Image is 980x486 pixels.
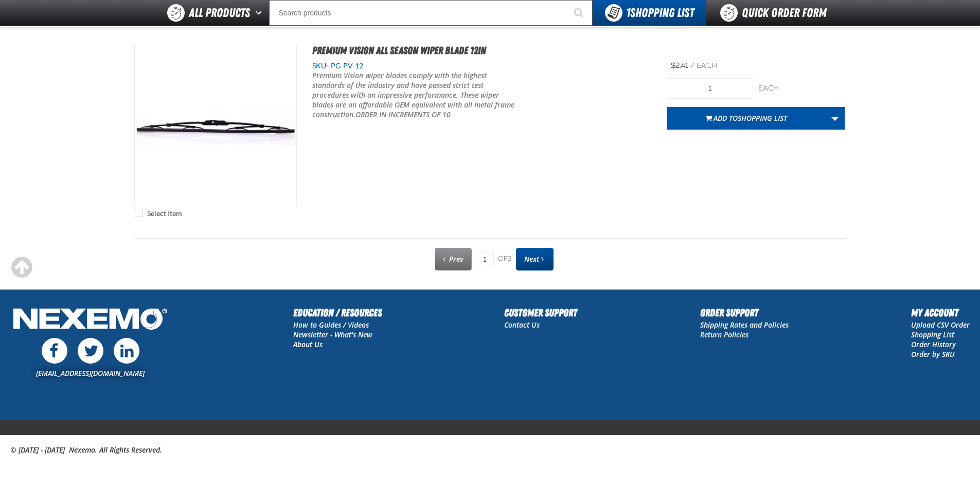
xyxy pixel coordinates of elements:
[667,107,826,130] button: Add toShopping List
[135,209,143,217] input: Select Item
[690,61,694,70] span: /
[10,305,170,335] img: Nexemo Logo
[312,71,516,119] p: Premium Vision wiper blades comply with the highest standards of the industry and have passed str...
[189,4,250,22] span: All Products
[700,320,789,330] a: Shipping Rates and Policies
[504,305,577,320] h2: Customer Support
[293,305,382,320] h2: Education / Resources
[700,305,789,320] h2: Order Support
[508,255,512,263] span: 3
[700,330,749,339] a: Return Policies
[758,84,845,94] div: each
[135,209,182,219] label: Select Item
[671,61,688,70] span: $2.41
[328,62,363,70] span: PG-PV-12
[738,113,787,123] span: Shopping List
[504,320,540,330] a: Contact Us
[293,330,372,339] a: Newsletter - What's New
[911,349,955,359] a: Order by SKU
[476,251,494,267] input: Current page number
[355,110,451,119] b: ORDER IN INCREMENTS OF 10
[667,78,753,99] input: Product Quantity
[626,6,694,20] span: Shopping List
[135,44,296,206] : View Details of the Premium Vision All Season Wiper Blade 12in
[135,44,296,206] img: Premium Vision All Season Wiper Blade 12in
[293,320,369,330] a: How to Guides / Videos
[911,330,954,339] a: Shopping List
[911,339,956,349] a: Order History
[498,255,512,264] span: of
[626,6,630,20] strong: 1
[36,368,145,378] a: [EMAIL_ADDRESS][DOMAIN_NAME]
[312,61,652,71] div: SKU:
[714,113,787,123] span: Add to
[697,61,717,70] span: each
[825,107,845,130] a: More Actions
[911,320,970,330] a: Upload CSV Order
[293,339,323,349] a: About Us
[911,305,970,320] h2: My Account
[10,256,33,279] div: Scroll to the top
[524,254,539,264] span: Next
[516,248,554,271] a: Next page
[312,44,486,57] a: Premium Vision All Season Wiper Blade 12in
